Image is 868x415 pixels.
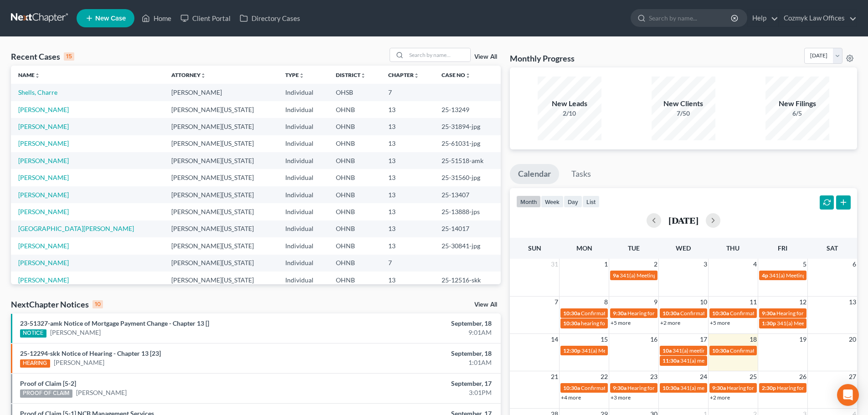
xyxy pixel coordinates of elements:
[20,349,161,357] a: 25-12294-skk Notice of Hearing - Chapter 13 [23]
[278,186,328,203] td: Individual
[92,300,103,308] div: 10
[528,244,541,252] span: Sun
[329,101,381,118] td: OHNB
[538,98,601,109] div: New Leads
[465,73,471,78] i: unfold_more
[649,10,732,26] input: Search by name...
[329,152,381,169] td: OHNB
[749,334,758,345] span: 18
[442,72,471,78] a: Case Nounfold_more
[164,186,278,203] td: [PERSON_NAME][US_STATE]
[649,371,658,382] span: 23
[848,297,857,307] span: 13
[329,135,381,152] td: OHNB
[18,123,69,130] a: [PERSON_NAME]
[663,384,679,391] span: 10:30a
[611,394,631,401] a: +3 more
[712,384,726,391] span: 9:30a
[164,152,278,169] td: [PERSON_NAME][US_STATE]
[798,297,807,307] span: 12
[550,334,559,345] span: 14
[18,106,69,113] a: [PERSON_NAME]
[381,237,434,254] td: 13
[561,394,581,401] a: +4 more
[381,186,434,203] td: 13
[652,98,715,109] div: New Clients
[340,349,492,358] div: September, 18
[680,310,785,317] span: Confirmation Hearing for [PERSON_NAME]
[340,328,492,337] div: 9:01AM
[516,195,541,208] button: month
[18,157,69,164] a: [PERSON_NAME]
[434,237,501,254] td: 25-30841-jpg
[576,244,592,252] span: Mon
[278,237,328,254] td: Individual
[278,84,328,101] td: Individual
[278,272,328,288] td: Individual
[563,164,599,184] a: Tasks
[18,72,40,78] a: Nameunfold_more
[434,135,501,152] td: 25-61031-jpg
[164,118,278,135] td: [PERSON_NAME][US_STATE]
[653,259,658,270] span: 2
[434,152,501,169] td: 25-51518-amk
[762,272,768,279] span: 4p
[712,310,729,317] span: 10:30a
[703,259,708,270] span: 3
[329,237,381,254] td: OHNB
[474,302,497,308] a: View All
[95,15,126,22] span: New Case
[50,328,101,337] a: [PERSON_NAME]
[164,220,278,237] td: [PERSON_NAME][US_STATE]
[710,394,730,401] a: +2 more
[752,259,758,270] span: 4
[798,334,807,345] span: 19
[278,101,328,118] td: Individual
[627,384,699,391] span: Hearing for [PERSON_NAME]
[649,334,658,345] span: 16
[581,384,685,391] span: Confirmation Hearing for [PERSON_NAME]
[563,347,580,354] span: 12:30p
[660,319,680,326] a: +2 more
[550,371,559,382] span: 21
[54,358,104,367] a: [PERSON_NAME]
[381,220,434,237] td: 13
[852,259,857,270] span: 6
[18,208,69,215] a: [PERSON_NAME]
[600,334,609,345] span: 15
[663,310,679,317] span: 10:30a
[581,310,685,317] span: Confirmation Hearing for [PERSON_NAME]
[748,10,778,26] a: Help
[581,320,651,327] span: hearing for [PERSON_NAME]
[18,174,69,181] a: [PERSON_NAME]
[18,88,57,96] a: Shells, Charre
[278,203,328,220] td: Individual
[603,259,609,270] span: 1
[434,118,501,135] td: 25-31894-jpg
[329,220,381,237] td: OHNB
[137,10,176,26] a: Home
[827,244,838,252] span: Sat
[620,272,738,279] span: 341(a) Meeting of Creditors for [PERSON_NAME]
[164,255,278,272] td: [PERSON_NAME][US_STATE]
[299,73,304,78] i: unfold_more
[727,384,798,391] span: Hearing for [PERSON_NAME]
[699,371,708,382] span: 24
[164,272,278,288] td: [PERSON_NAME][US_STATE]
[200,73,206,78] i: unfold_more
[340,319,492,328] div: September, 18
[278,118,328,135] td: Individual
[730,310,834,317] span: Confirmation Hearing for [PERSON_NAME]
[381,152,434,169] td: 13
[20,319,209,327] a: 23-51327-amk Notice of Mortgage Payment Change - Chapter 13 []
[164,84,278,101] td: [PERSON_NAME]
[699,334,708,345] span: 17
[340,379,492,388] div: September, 17
[668,215,699,225] h2: [DATE]
[164,101,278,118] td: [PERSON_NAME][US_STATE]
[777,384,848,391] span: Hearing for [PERSON_NAME]
[762,310,776,317] span: 9:30a
[20,389,72,398] div: PROOF OF CLAIM
[563,320,580,327] span: 10:30a
[538,109,601,118] div: 2/10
